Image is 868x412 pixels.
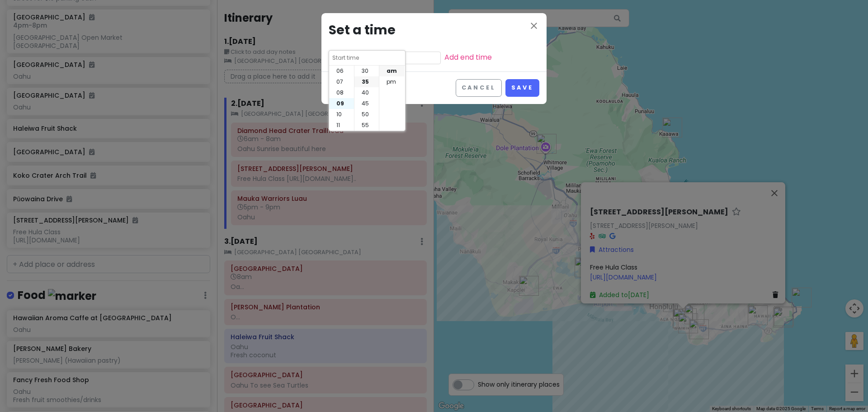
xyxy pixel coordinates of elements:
li: 09 [329,98,354,109]
h3: Set a time [329,20,539,41]
li: 06 [329,66,354,76]
li: 11 [329,120,354,131]
li: 55 [354,120,379,131]
input: Start time [332,53,402,62]
button: Cancel [456,79,502,97]
button: Close [528,20,539,33]
button: Save [505,79,539,97]
li: 45 [354,98,379,109]
li: 35 [354,76,379,87]
li: 40 [354,87,379,98]
a: Add end time [444,52,492,62]
li: am [379,66,404,76]
i: close [528,20,539,31]
li: 50 [354,109,379,120]
li: pm [379,76,404,87]
li: 10 [329,109,354,120]
li: 30 [354,66,379,76]
li: 08 [329,87,354,98]
li: 07 [329,76,354,87]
